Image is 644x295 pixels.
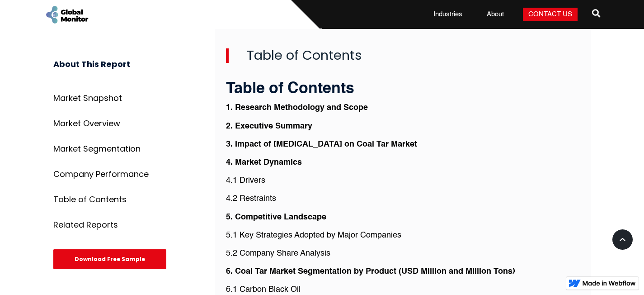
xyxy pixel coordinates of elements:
strong: 3. Impact of [MEDICAL_DATA] on Coal Tar Market [226,140,417,148]
a: About [481,10,509,19]
strong: 2. Executive Summary [226,122,312,130]
a: Related Reports [53,216,193,234]
strong: 5. Competitive Landscape [226,213,326,221]
a: home [44,5,89,25]
p: 4.2 Restraints [226,193,580,205]
a: Market Snapshot [53,89,193,107]
strong: 6. Coal Tar Market Segmentation by Product (USD Million and Million Tons) [226,267,515,276]
p: 5.2 Company Share Analysis [226,248,580,259]
a: Market Overview [53,114,193,133]
a: Table of Contents [53,190,193,209]
a:  [592,5,600,24]
div: Download Free Sample [53,249,166,269]
strong: 4. Market Dynamics [226,158,302,167]
img: Made in Webflow [583,281,636,286]
a: Market Segmentation [53,140,193,158]
a: Company Performance [53,165,193,183]
a: Contact Us [523,8,578,21]
a: Industries [428,10,468,19]
p: 4.1 Drivers [226,175,580,186]
span:  [592,7,600,19]
div: Related Reports [53,220,118,229]
h3: About This Report [53,60,193,78]
div: Company Performance [53,170,149,179]
div: Table of Contents [53,195,127,204]
div: Market Snapshot [53,94,122,103]
strong: 1. Research Methodology and Scope [226,104,368,112]
div: Market Overview [53,119,120,128]
div: Market Segmentation [53,144,141,153]
strong: Table of Contents [226,81,354,97]
h2: Table of Contents [226,48,580,63]
p: 5.1 Key Strategies Adopted by Major Companies [226,230,580,241]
